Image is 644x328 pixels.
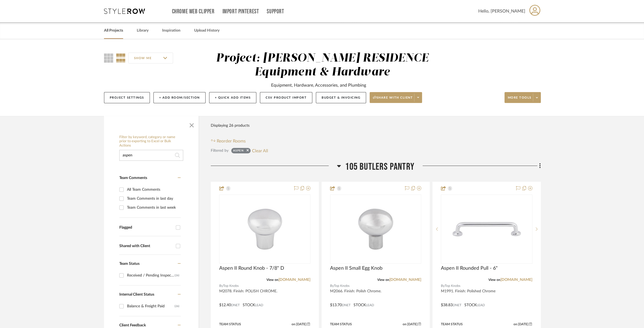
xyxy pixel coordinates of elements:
[377,278,389,281] span: View on
[172,9,215,14] a: Chrome Web Clipper
[119,150,183,161] input: Search within 26 results
[295,322,307,326] span: [DATE]
[504,92,541,103] button: More tools
[219,322,241,327] div: Team Status
[127,203,179,212] div: Team Comments in last week
[127,271,174,280] div: Received / Pending Inspection
[119,176,147,180] span: Team Comments
[345,161,414,173] span: 105 Butlers Pantry
[127,302,174,311] div: Balance & Freight Paid
[330,322,352,327] div: Team Status
[271,82,366,89] div: Equipment, Hardware, Accessories, and Plumbing
[330,195,421,263] div: 0
[174,271,179,280] div: (26)
[441,283,445,288] span: By
[194,27,219,34] a: Upload History
[119,244,173,248] div: Shared with Client
[316,92,366,103] button: Budget & Invoicing
[127,194,179,203] div: Team Comments in last day
[119,225,173,230] div: Flagged
[137,27,149,34] a: Library
[222,9,259,14] a: Import Pinterest
[186,119,197,130] button: Close
[153,92,206,103] button: + Add Room/Section
[219,283,223,288] span: By
[517,322,529,326] span: [DATE]
[514,323,517,326] span: on
[500,278,532,282] a: [DOMAIN_NAME]
[508,96,532,104] span: More tools
[478,8,525,14] span: Hello, [PERSON_NAME]
[119,293,154,296] span: Internal Client Status
[441,322,463,327] div: Team Status
[370,92,422,103] button: Share with client
[211,148,228,154] div: Filtered by
[119,323,146,327] span: Client Feedback
[211,120,250,131] div: Displaying 26 products
[216,53,428,78] div: Project: [PERSON_NAME] RESIDENCE Equipment & Hardware
[330,265,382,271] span: Aspen II Small Egg Knob
[452,195,521,263] img: Aspen II Rounded Pull - 6"
[373,96,413,104] span: Share with client
[162,27,180,34] a: Inspiration
[211,138,246,144] button: Reorder Rooms
[174,302,179,311] div: (26)
[278,278,310,282] a: [DOMAIN_NAME]
[441,265,498,271] span: Aspen II Rounded Pull - 6"
[217,138,246,144] span: Reorder Rooms
[119,262,140,266] span: Team Status
[406,322,418,326] span: [DATE]
[266,278,278,281] span: View on
[209,92,257,103] button: + Quick Add Items
[252,147,268,154] button: Clear All
[104,27,123,34] a: All Projects
[403,323,406,326] span: on
[223,283,239,288] span: Top Knobs
[267,9,284,14] a: Support
[231,195,299,263] img: Aspen II Round Knob - 7/8" D
[342,195,410,263] img: Aspen II Small Egg Knob
[260,92,312,103] button: CSV Product Import
[330,283,334,288] span: By
[389,278,421,282] a: [DOMAIN_NAME]
[445,283,460,288] span: Top Knobs
[127,185,179,194] div: All Team Comments
[104,92,150,103] button: Project Settings
[488,278,500,281] span: View on
[233,149,244,154] div: aspen
[219,265,284,271] span: Aspen II Round Knob - 7/8" D
[334,283,349,288] span: Top Knobs
[292,323,295,326] span: on
[119,135,183,148] h6: Filter by keyword, category or name prior to exporting to Excel or Bulk Actions
[441,195,532,263] div: 0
